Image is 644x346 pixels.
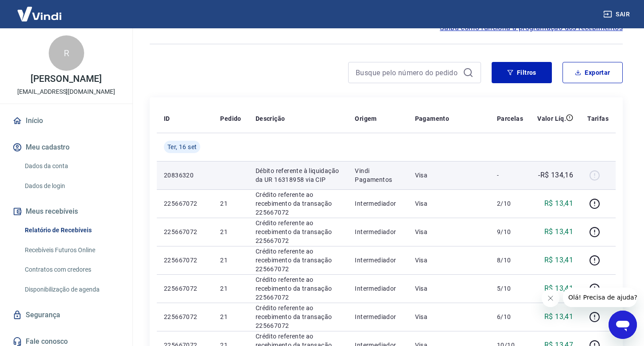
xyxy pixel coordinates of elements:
[497,312,523,321] p: 6/10
[220,284,241,293] p: 21
[256,190,341,217] p: Crédito referente ao recebimento da transação 225667072
[11,111,122,131] a: Início
[164,171,206,180] p: 20836320
[415,284,483,293] p: Visa
[355,312,400,321] p: Intermediador
[355,114,376,123] p: Origem
[164,312,206,321] p: 225667072
[21,177,122,195] a: Dados de login
[415,171,483,180] p: Visa
[355,166,400,184] p: Vindi Pagamentos
[537,114,566,123] p: Valor Líq.
[220,312,241,321] p: 21
[167,142,197,151] span: Ter, 16 set
[497,227,523,236] p: 9/10
[544,198,573,209] p: R$ 13,41
[164,199,206,208] p: 225667072
[11,202,122,221] button: Meus recebíveis
[5,6,74,13] span: Olá! Precisa de ajuda?
[164,256,206,265] p: 225667072
[497,284,523,293] p: 5/10
[563,288,637,307] iframe: Mensagem da empresa
[415,227,483,236] p: Visa
[544,311,573,322] p: R$ 13,41
[21,221,122,239] a: Relatório de Recebíveis
[497,256,523,265] p: 8/10
[415,256,483,265] p: Visa
[492,62,552,83] button: Filtros
[542,289,559,307] iframe: Fechar mensagem
[415,312,483,321] p: Visa
[21,281,122,299] a: Disponibilização de agenda
[544,283,573,294] p: R$ 13,41
[497,171,523,180] p: -
[256,304,341,330] p: Crédito referente ao recebimento da transação 225667072
[49,35,84,71] div: R
[164,284,206,293] p: 225667072
[31,74,101,84] p: [PERSON_NAME]
[544,227,573,237] p: R$ 13,41
[256,166,341,184] p: Débito referente à liquidação da UR 16318958 via CIP
[21,261,122,279] a: Contratos com credores
[356,66,459,79] input: Busque pelo número do pedido
[415,199,483,208] p: Visa
[256,219,341,245] p: Crédito referente ao recebimento da transação 225667072
[538,170,573,181] p: -R$ 134,16
[415,114,450,123] p: Pagamento
[355,284,400,293] p: Intermediador
[544,255,573,265] p: R$ 13,41
[11,138,122,157] button: Meu cadastro
[355,256,400,265] p: Intermediador
[220,199,241,208] p: 21
[256,275,341,302] p: Crédito referente ao recebimento da transação 225667072
[164,114,170,123] p: ID
[497,199,523,208] p: 2/10
[587,114,609,123] p: Tarifas
[601,6,633,23] button: Sair
[355,199,400,208] p: Intermediador
[21,241,122,259] a: Recebíveis Futuros Online
[11,305,122,325] a: Segurança
[497,114,523,123] p: Parcelas
[21,157,122,175] a: Dados da conta
[256,247,341,273] p: Crédito referente ao recebimento da transação 225667072
[11,0,68,27] img: Vindi
[220,256,241,265] p: 21
[609,311,637,339] iframe: Botão para abrir a janela de mensagens
[256,114,285,123] p: Descrição
[164,227,206,236] p: 225667072
[563,62,623,83] button: Exportar
[17,87,115,96] p: [EMAIL_ADDRESS][DOMAIN_NAME]
[220,227,241,236] p: 21
[220,114,241,123] p: Pedido
[355,227,400,236] p: Intermediador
